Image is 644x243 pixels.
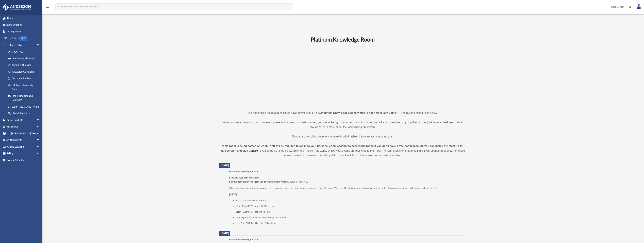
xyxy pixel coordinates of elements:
a: Billingarrow_drop_down [2,150,45,157]
strong: *This room is being hosted on Zoom. You will be required to log in to your personal Zoom account ... [220,145,464,152]
a: Submit a Question [5,62,45,69]
a: Home [2,15,45,22]
div: All Office Hours listed below are in the Pacific Time Zone. Office Hour events are restricted to ... [219,144,466,158]
li: 10am-11am PST: Nonprofit Office Hour [236,204,464,208]
strong: . [258,149,258,152]
i: menu [45,5,49,9]
a: Answered Questions [5,68,45,75]
span: [DATE] [221,232,229,235]
a: Document Review [5,75,45,82]
i: search [56,5,60,8]
a: Portal Feedback [5,110,45,117]
b: For the best experience join via Zoom App with Webinar ID: [229,181,293,183]
a: Platinum Q&Aarrow_drop_down [2,42,45,48]
span: arrow_drop_down [36,130,43,137]
a: menu [45,6,49,9]
a: Platinum Knowledge Room [5,82,43,93]
u: [DATE] [229,193,237,196]
p: When you enter the room you may see a presentation going on. Rest assured, you are in the right p... [229,186,464,190]
p: 954 7715 7553 [229,176,464,184]
p: When you enter the room, you may see a presentation going on. Rest assured, you are in the right ... [219,120,466,130]
li: 9am-10am PST: General FAQs [236,199,464,203]
a: Online Ordering [2,22,45,28]
p: Need to speak with someone in a more detailed fashion? We can accommodate that! [219,134,466,139]
a: Order StatusNEW [2,35,45,42]
a: Events Calendar [2,157,45,163]
span: Platinum Knowledge Room [229,170,258,173]
a: My Entitiesarrow_drop_down [2,123,45,130]
div: NEW [19,36,27,41]
a: Tax & Bookkeeping Packages [5,93,45,103]
a: Tax Organizers [2,28,45,35]
span: arrow_drop_down [36,42,43,49]
li: 1pm-2pm PST: Bookkeeping Office Hour [236,221,464,225]
li: 11am - 12pm PST: Tax Office Hour [236,210,464,214]
span: arrow_drop_down [36,137,43,144]
span: [DATE] [221,164,229,167]
a: Platinum Walkthrough [5,55,45,62]
li: 12pm-1pm PST: Platinum Walkthrough Office Hour [236,215,464,220]
span: Platinum Knowledge Room [229,238,258,241]
a: My Documentsarrow_drop_down [2,137,45,144]
iframe: 231110_Toby_KnowledgeRoom [292,47,393,104]
strong: Platinum Knowledge Room, which is open from 9am-2pm PT [321,111,399,114]
span: arrow_drop_down [36,117,43,124]
a: here [252,149,258,152]
span: arrow_drop_down [36,123,43,130]
img: User Pic [636,4,641,9]
a: Land Trust & Deed Forum [5,103,45,110]
a: Digital Productsarrow_drop_down [2,117,45,123]
p: Our open office hours and helplines have moved into our new ! The revised schedule is below. [219,111,466,115]
a: Online Learningarrow_drop_down [2,143,45,150]
img: Anderson Advisors Platinum Portal [2,4,32,11]
span: arrow_drop_down [36,143,43,150]
b: Click to Join the Room [229,176,259,179]
a: My [PERSON_NAME] Teamarrow_drop_down [2,130,45,137]
b: Platinum Knowledge Room [311,36,375,43]
span: arrow_drop_down [36,150,43,157]
a: Client FAQ [5,48,45,55]
a: HERE [235,176,241,179]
